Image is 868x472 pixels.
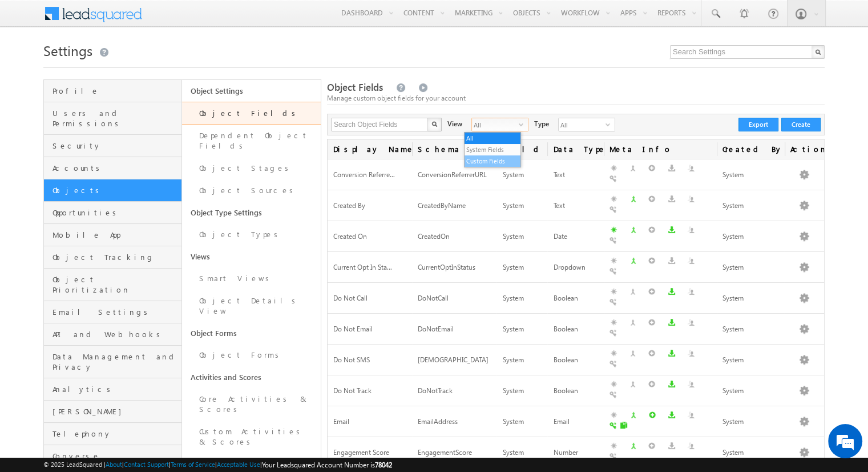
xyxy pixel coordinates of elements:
[722,262,779,274] div: System
[182,421,320,453] a: Custom Activities & Scores
[418,354,491,366] div: [DEMOGRAPHIC_DATA]
[333,448,389,457] span: Engagement Score
[547,139,604,159] span: Data Type
[53,141,179,151] span: Security
[333,263,392,271] span: Current Opt In Sta...
[44,301,181,323] a: Email Settings
[182,202,320,223] a: Object Type Settings
[182,267,320,290] a: Smart Views
[217,461,260,468] a: Acceptable Use
[327,81,383,94] span: Object Fields
[44,102,181,135] a: Users and Permissions
[44,346,181,378] a: Data Management and Privacy
[722,231,779,243] div: System
[418,169,491,181] div: ConversionReferrerURL
[53,307,179,317] span: Email Settings
[53,163,179,173] span: Accounts
[44,378,181,401] a: Analytics
[418,416,491,428] div: EmailAddress
[418,200,491,212] div: CreatedByName
[604,139,717,159] span: Meta Info
[53,108,179,129] span: Users and Permissions
[553,323,598,335] div: Boolean
[182,80,320,102] a: Object Settings
[502,416,542,428] div: System
[44,179,181,202] a: Objects
[553,293,598,305] div: Boolean
[502,231,542,243] div: System
[502,200,542,212] div: System
[53,230,179,240] span: Mobile App
[327,93,825,103] div: Manage custom object fields for your account
[447,118,462,129] div: View
[53,384,179,394] span: Analytics
[333,201,365,210] span: Created By
[534,118,549,129] div: Type
[333,325,373,333] span: Do Not Email
[182,322,320,344] a: Object Forms
[53,329,179,339] span: API and Webhooks
[44,423,181,445] a: Telephony
[44,269,181,301] a: Object Prioritization
[502,323,542,335] div: System
[519,121,528,128] span: select
[502,447,542,459] div: System
[44,202,181,224] a: Opportunities
[553,231,598,243] div: Date
[333,417,349,426] span: Email
[717,139,785,159] span: Created By
[182,366,320,388] a: Activities and Scores
[182,157,320,179] a: Object Stages
[553,262,598,274] div: Dropdown
[53,274,179,295] span: Object Prioritization
[43,41,92,59] span: Settings
[418,385,491,397] div: DoNotTrack
[722,354,779,366] div: System
[124,461,169,468] a: Contact Support
[333,355,370,364] span: Do Not SMS
[412,139,496,159] span: Schema Name
[171,461,215,468] a: Terms of Service
[333,294,368,302] span: Do Not Call
[722,447,779,459] div: System
[722,385,779,397] div: System
[333,170,395,179] span: Conversion Referre...
[53,207,179,218] span: Opportunities
[465,133,520,144] li: All
[333,386,372,395] span: Do Not Track
[418,447,491,459] div: EngagementScore
[53,252,179,262] span: Object Tracking
[418,262,491,274] div: CurrentOptInStatus
[53,451,179,461] span: Converse
[53,406,179,417] span: [PERSON_NAME]
[44,246,181,269] a: Object Tracking
[53,429,179,439] span: Telephony
[722,169,779,181] div: System
[722,293,779,305] div: System
[465,155,520,167] li: Custom Fields
[333,232,367,241] span: Created On
[418,231,491,243] div: CreatedOn
[182,388,320,421] a: Core Activities & Scores
[53,86,179,96] span: Profile
[553,447,598,459] div: Number
[375,461,392,469] span: 78042
[553,200,598,212] div: Text
[670,45,825,59] input: Search Settings
[182,246,320,267] a: Views
[182,223,320,246] a: Object Types
[781,118,821,131] button: Create
[182,125,320,157] a: Dependent Object Fields
[502,262,542,274] div: System
[53,351,179,372] span: Data Management and Privacy
[553,416,598,428] div: Email
[785,139,824,159] span: Actions
[44,135,181,157] a: Security
[182,290,320,322] a: Object Details View
[553,169,598,181] div: Text
[44,157,181,179] a: Accounts
[738,118,778,131] button: Export
[262,461,392,469] span: Your Leadsquared Account Number is
[182,102,320,125] a: Object Fields
[502,293,542,305] div: System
